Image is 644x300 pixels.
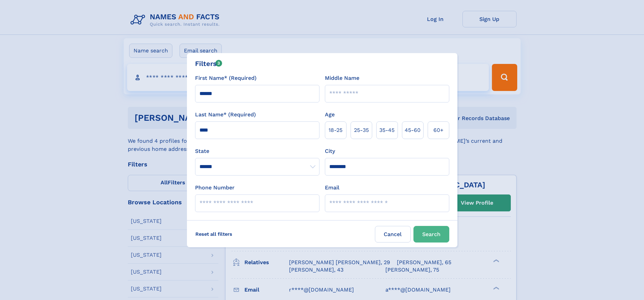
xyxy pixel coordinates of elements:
[195,184,235,192] label: Phone Number
[195,59,222,69] div: Filters
[433,126,444,134] span: 60+
[413,226,449,243] button: Search
[325,184,339,192] label: Email
[354,126,369,134] span: 25‑35
[375,226,411,243] label: Cancel
[195,111,256,119] label: Last Name* (Required)
[195,74,257,82] label: First Name* (Required)
[405,126,421,134] span: 45‑60
[325,74,359,82] label: Middle Name
[191,226,237,242] label: Reset all filters
[379,126,395,134] span: 35‑45
[195,147,319,155] label: State
[325,111,335,119] label: Age
[325,147,335,155] label: City
[329,126,342,134] span: 18‑25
